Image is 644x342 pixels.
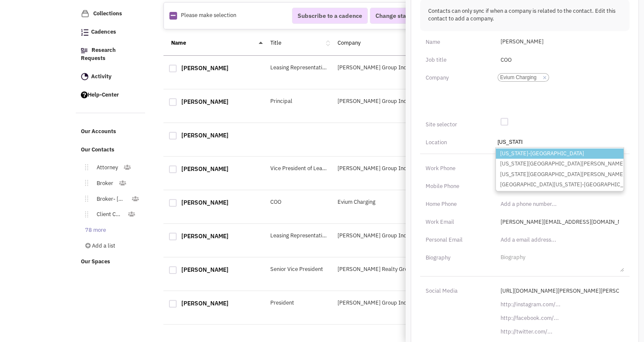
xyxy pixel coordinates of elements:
img: Cadences_logo.png [81,29,89,36]
div: Vice President of Leasing [265,165,332,173]
a: [PERSON_NAME] [181,266,229,274]
div: Work Phone [420,162,490,175]
div: COO [265,198,332,206]
a: [PERSON_NAME] [181,232,229,240]
img: Move.png [81,211,88,217]
div: [PERSON_NAME] Realty Group [332,265,433,274]
a: Company [338,39,361,46]
img: Rectangle.png [169,12,177,20]
div: [PERSON_NAME] Group Inc [332,232,433,240]
a: Our Spaces [77,254,146,270]
span: Cadences [91,28,116,36]
img: Research.png [81,48,88,53]
span: Our Contacts [81,146,114,153]
div: Leasing Representative [265,232,332,240]
input: http://twitter.com/... [495,325,624,339]
div: President [265,299,332,307]
div: [PERSON_NAME] Group Inc [332,64,433,72]
input: [US_STATE]-[GEOGRAPHIC_DATA][US_STATE][GEOGRAPHIC_DATA][PERSON_NAME]-[GEOGRAPHIC_DATA][US_STATE][... [498,138,522,146]
img: icon-collection-lavender.png [81,9,89,18]
div: Principal [265,97,332,105]
div: Evium Charging [332,198,433,206]
a: Add a list [77,240,144,252]
button: Subscribe to a cadence [292,8,368,24]
img: Move.png [81,180,88,186]
span: Activity [91,73,112,80]
div: Mobile Phone [420,180,490,193]
a: 78 more [77,224,111,237]
a: Cadences [77,24,146,40]
div: [PERSON_NAME] Group Inc [332,299,433,307]
li: [US_STATE][GEOGRAPHIC_DATA][PERSON_NAME]-[GEOGRAPHIC_DATA] [496,169,624,180]
a: Our Accounts [77,124,146,140]
img: help.png [81,91,88,98]
img: Activity.png [81,73,89,80]
li: [US_STATE]-[GEOGRAPHIC_DATA] [496,148,624,159]
a: Name [171,39,186,46]
li: [US_STATE][GEOGRAPHIC_DATA][PERSON_NAME]-[GEOGRAPHIC_DATA] [496,159,624,169]
input: Add a email address... [495,215,624,229]
div: Biography [420,251,490,265]
a: Broker- [GEOGRAPHIC_DATA] [88,193,131,205]
a: [PERSON_NAME] [181,98,229,105]
div: Work Email [420,215,490,229]
input: http://instagram.com/... [495,298,624,311]
div: Social Media [420,284,490,298]
div: Leasing Representative [265,64,332,72]
a: [PERSON_NAME] [181,199,229,206]
a: Research Requests [77,43,146,67]
div: Name [420,35,490,49]
a: Help-Center [77,87,146,103]
input: http://facebook.com/... [495,311,624,325]
a: Attorney [88,162,123,174]
div: Location [420,136,490,149]
span: Research Requests [81,46,116,62]
div: [PERSON_NAME] Group Inc [332,165,433,173]
span: Collections [93,10,122,17]
a: [PERSON_NAME] [181,64,229,72]
div: Personal Email [420,233,490,247]
a: Client Contact [88,208,128,221]
img: Move.png [81,164,88,170]
a: Activity [77,69,146,85]
div: [PERSON_NAME] Group Inc [332,97,433,105]
div: Senior Vice President [265,265,332,274]
span: Please make selection [181,12,236,19]
a: × [543,74,547,82]
p: Contacts can only sync if when a company is related to the contact. Edit this contact to add a co... [428,7,622,23]
input: http://linkedin.com/in/... [495,284,624,298]
input: Add a email address... [495,233,624,247]
span: Our Spaces [81,258,110,265]
a: Our Contacts [77,142,146,158]
div: Job title [420,53,490,67]
div: Home Phone [420,197,490,211]
a: Broker [88,177,118,190]
a: [PERSON_NAME] [181,299,229,307]
input: Property Manager [495,53,624,67]
a: [PERSON_NAME] [181,165,229,173]
li: [GEOGRAPHIC_DATA][US_STATE]-[GEOGRAPHIC_DATA] [496,180,624,190]
input: Add a phone number... [495,197,624,211]
div: Company [420,71,490,85]
a: [PERSON_NAME] [181,131,229,139]
a: Title [270,39,281,46]
span: Evium Charging [500,74,541,81]
span: Our Accounts [81,128,116,135]
input: ×Evium Charging [551,73,570,82]
a: Collections [77,6,146,22]
span: [PERSON_NAME] [495,35,624,49]
img: Move.png [81,196,88,202]
div: Site selector [420,118,490,131]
